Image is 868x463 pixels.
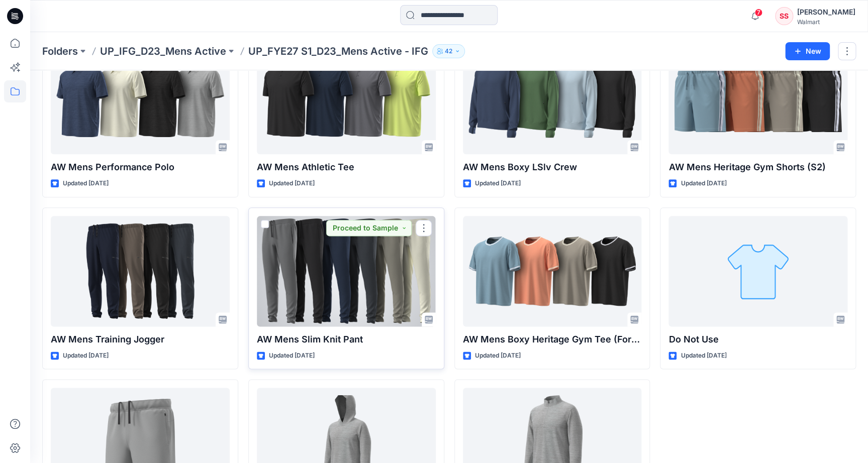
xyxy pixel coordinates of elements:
a: AW Mens Boxy LSlv Crew [463,44,642,154]
p: AW Mens Performance Polo [51,160,230,174]
a: AW Mens Athletic Tee [257,44,436,154]
a: Folders [42,44,78,58]
p: AW Mens Heritage Gym Shorts (S2) [668,160,847,174]
p: Updated [DATE] [63,178,109,189]
span: 7 [754,9,762,17]
a: AW Mens Heritage Gym Shorts (S2) [668,44,847,154]
p: Updated [DATE] [269,178,315,189]
a: AW Mens Training Jogger [51,216,230,326]
a: AW Mens Slim Knit Pant [257,216,436,326]
a: Do Not Use [668,216,847,326]
p: Updated [DATE] [475,178,521,189]
div: SS [775,7,793,25]
div: [PERSON_NAME] [797,6,855,18]
p: AW Mens Slim Knit Pant [257,332,436,346]
p: Updated [DATE] [63,351,109,361]
p: AW Mens Boxy LSlv Crew [463,160,642,174]
p: Updated [DATE] [269,351,315,361]
p: Updated [DATE] [681,351,726,361]
p: AW Mens Boxy Heritage Gym Tee (For S2) [463,332,642,346]
button: New [785,42,830,60]
a: AW Mens Boxy Heritage Gym Tee (For S2) [463,216,642,326]
p: Do Not Use [668,332,847,346]
p: UP_FYE27 S1_D23_Mens Active - IFG [248,44,428,58]
button: 42 [432,44,465,58]
p: AW Mens Training Jogger [51,332,230,346]
p: AW Mens Athletic Tee [257,160,436,174]
p: 42 [445,46,452,57]
a: UP_IFG_D23_Mens Active [100,44,226,58]
p: Updated [DATE] [475,351,521,361]
div: Walmart [797,18,855,26]
p: Updated [DATE] [681,178,726,189]
a: AW Mens Performance Polo [51,44,230,154]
